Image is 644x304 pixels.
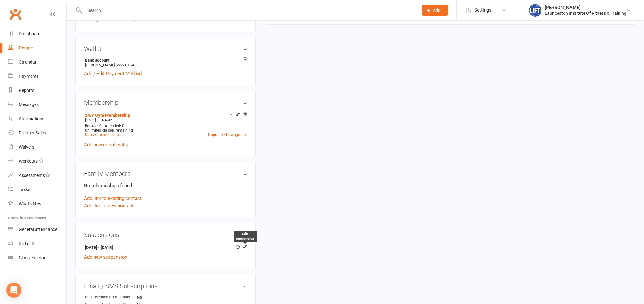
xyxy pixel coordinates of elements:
[102,118,112,122] span: Never
[19,144,34,149] div: Waivers
[85,118,96,122] span: [DATE]
[19,227,57,232] div: General attendance
[474,3,491,17] span: Settings
[8,251,66,265] a: Class kiosk mode
[8,168,66,183] a: Assessments
[117,63,134,67] span: xxxx 0154
[105,124,124,128] span: Attended: 0
[85,132,119,137] a: Cancel membership
[85,294,137,300] div: Unsubscribed from Emails
[84,142,129,148] a: Add new membership
[19,173,50,178] div: Assessments
[8,69,66,83] a: Payments
[19,31,41,36] div: Dashboard
[19,201,42,206] div: What's New
[85,58,244,63] strong: Bank account
[8,6,23,22] a: Clubworx
[8,222,66,237] a: General attendance kiosk mode
[84,182,247,189] p: No relationships found.
[8,154,66,168] a: Workouts
[137,295,173,300] strong: No
[234,231,257,242] div: Edit suspension
[84,231,247,238] h3: Suspensions
[8,112,66,126] a: Automations
[19,74,39,79] div: Payments
[8,55,66,69] a: Calendar
[84,283,247,290] h3: Email / SMS Subscriptions
[19,116,44,121] div: Automations
[19,45,33,50] div: People
[85,124,102,128] span: Booked: 0
[84,202,134,210] a: Add link to new contact
[529,4,541,17] img: thumb_image1711312309.png
[19,59,36,65] div: Calendar
[8,27,66,41] a: Dashboard
[84,254,127,260] a: Add new suspension
[85,113,130,118] a: 24/7 Gym Membership
[8,183,66,197] a: Tasks
[208,132,246,137] a: Upgrade / Downgrade
[19,159,38,164] div: Workouts
[8,140,66,154] a: Waivers
[83,118,247,123] div: —
[84,45,247,52] h3: Wallet
[84,170,247,177] h3: Family Members
[84,57,247,68] li: [PERSON_NAME]
[84,194,142,202] a: Add link to existing contact
[19,255,47,260] div: Class check-in
[84,99,247,106] h3: Membership
[84,70,142,77] a: Add / Edit Payment Method
[19,130,46,135] div: Product Sales
[8,126,66,140] a: Product Sales
[83,6,414,15] input: Search...
[19,187,30,192] div: Tasks
[8,237,66,251] a: Roll call
[85,245,244,251] strong: [DATE] - [DATE]
[433,8,441,13] span: Add
[545,5,626,10] div: [PERSON_NAME]
[6,283,21,298] div: Open Intercom Messenger
[19,102,39,107] div: Messages
[8,83,66,98] a: Reports
[85,128,133,132] span: Unlimited classes remaining
[8,98,66,112] a: Messages
[19,241,34,246] div: Roll call
[422,5,448,16] button: Add
[545,10,626,16] div: Launceston Institute Of Fitness & Training
[19,88,34,93] div: Reports
[8,197,66,211] a: What's New
[8,41,66,55] a: People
